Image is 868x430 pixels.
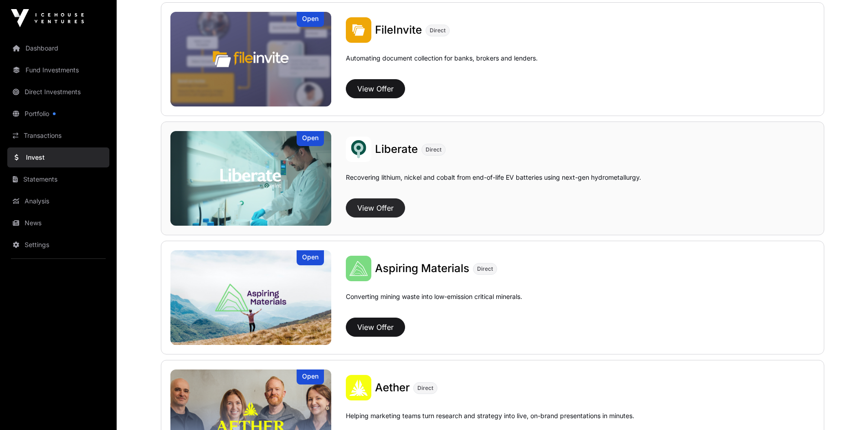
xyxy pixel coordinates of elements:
[375,261,469,276] a: Aspiring Materials
[346,173,641,195] p: Recovering lithium, nickel and cobalt from end-of-life EV batteries using next-gen hydrometallurgy.
[375,262,469,275] span: Aspiring Materials
[346,54,538,76] p: Automating document collection for banks, brokers and lenders.
[7,38,109,58] a: Dashboard
[346,318,405,337] button: View Offer
[7,191,109,211] a: Analysis
[170,12,332,106] a: FileInviteOpen
[297,131,324,146] div: Open
[346,375,371,400] img: Aether
[297,369,324,384] div: Open
[375,142,418,156] span: Liberate
[346,79,405,98] button: View Offer
[430,27,446,34] span: Direct
[375,381,410,394] span: Aether
[346,198,405,218] button: View Offer
[7,104,109,124] a: Portfolio
[297,250,324,265] div: Open
[7,147,109,167] a: Invest
[170,131,332,226] a: LiberateOpen
[822,386,868,430] iframe: Chat Widget
[426,146,442,153] span: Direct
[11,9,84,27] img: Icehouse Ventures Logo
[7,82,109,102] a: Direct Investments
[375,23,422,37] a: FileInvite
[7,235,109,255] a: Settings
[417,384,433,392] span: Direct
[170,131,332,226] img: Liberate
[170,250,332,345] a: Aspiring MaterialsOpen
[346,17,371,43] img: FileInvite
[346,256,371,281] img: Aspiring Materials
[7,126,109,146] a: Transactions
[375,142,418,157] a: Liberate
[7,169,109,189] a: Statements
[346,137,371,162] img: Liberate
[7,60,109,80] a: Fund Investments
[477,265,493,273] span: Direct
[297,12,324,27] div: Open
[170,250,332,345] img: Aspiring Materials
[375,23,422,36] span: FileInvite
[7,213,109,233] a: News
[375,380,410,395] a: Aether
[170,12,332,106] img: FileInvite
[346,292,522,314] p: Converting mining waste into low-emission critical minerals.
